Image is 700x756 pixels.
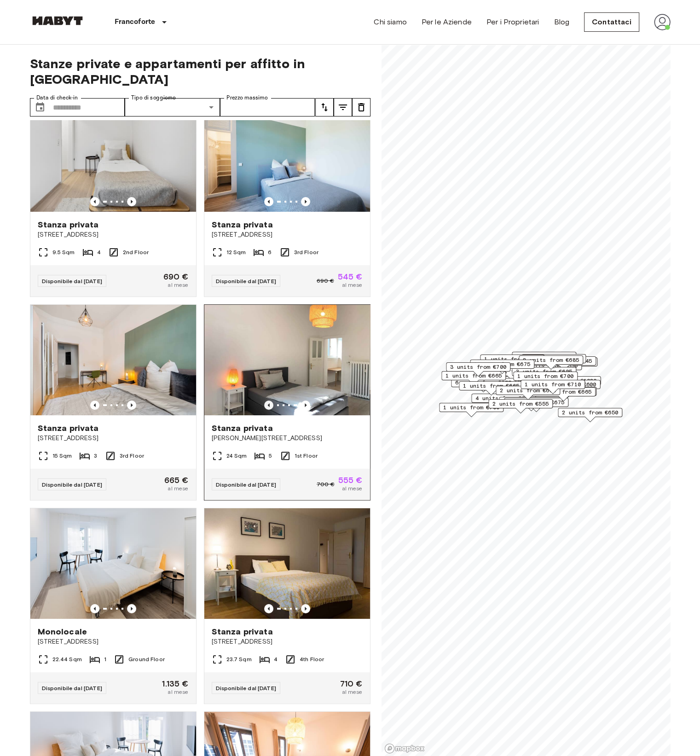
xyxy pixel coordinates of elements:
button: Previous image [90,401,99,410]
span: [STREET_ADDRESS] [212,230,363,239]
a: Per le Aziende [422,17,472,28]
img: Marketing picture of unit DE-04-002-001-02HF [204,508,370,619]
div: Map marker [439,403,503,417]
span: 4th Floor [300,655,324,663]
span: Disponibile dal [DATE] [42,278,102,285]
div: Map marker [521,380,585,394]
span: 2 units from €545 [536,357,592,365]
span: Stanza privata [212,423,273,434]
span: 9.5 Sqm [52,248,75,256]
span: 700 € [317,480,335,488]
span: 4 units from €600 [475,394,532,402]
button: Previous image [301,604,310,613]
img: Marketing picture of unit DE-04-013-003-01HF [30,305,196,415]
span: 4 [97,248,101,256]
div: Map marker [532,356,596,371]
img: Marketing picture of unit DE-04-044-001-02HF [203,305,369,415]
a: Marketing picture of unit DE-04-013-003-01HFPrevious imagePrevious imageStanza privata[STREET_ADD... [30,304,197,500]
span: 2 units from €555 [492,400,549,408]
span: 2 units from €650 [562,408,618,417]
div: Map marker [513,372,578,386]
span: 1 units from €615 [526,355,582,363]
span: 23.7 Sqm [226,655,252,663]
span: 545 € [338,273,363,281]
img: Marketing picture of unit DE-04-001-005-01H [30,508,196,619]
span: 9 units from €1020 [537,377,596,385]
span: al mese [341,688,362,696]
span: 1 units from €700 [443,403,499,412]
span: 710 € [340,680,363,688]
a: Previous imagePrevious imageStanza privata[PERSON_NAME][STREET_ADDRESS]24 Sqm51st FloorDisponibil... [204,304,370,500]
button: Previous image [264,197,273,206]
span: 6 units from €655 [455,378,511,387]
span: Stanze private e appartamenti per affitto in [GEOGRAPHIC_DATA] [30,56,370,87]
span: Disponibile dal [DATE] [42,481,102,488]
span: 1st Floor [295,452,318,460]
span: 15 Sqm [52,452,72,460]
span: 1 units from €675 [474,360,530,368]
div: Map marker [446,362,510,377]
button: Previous image [301,401,310,410]
p: Francoforte [115,17,156,28]
span: Ground Floor [128,655,165,663]
span: 2 units from €675 [508,398,564,407]
span: 4 [274,655,278,663]
span: 1 units from €665 [535,388,591,396]
span: 1 units from €665 [445,372,502,380]
span: Monolocale [38,626,87,637]
a: Per i Proprietari [486,17,539,28]
span: Disponibile dal [DATE] [42,685,102,692]
div: Map marker [471,394,536,408]
a: Marketing picture of unit DE-04-039-001-06HFPrevious imagePrevious imageStanza privata[STREET_ADD... [204,101,370,297]
img: Habyt [30,16,85,25]
button: tune [334,98,352,116]
span: [STREET_ADDRESS] [38,434,189,443]
span: al mese [168,281,188,289]
div: Map marker [459,381,523,395]
a: Marketing picture of unit DE-04-070-026-02Previous imagePrevious imageStanza privata[STREET_ADDRE... [30,101,197,297]
a: Blog [554,17,569,28]
button: Previous image [127,401,136,410]
span: 3rd Floor [294,248,318,256]
span: 690 € [317,277,334,285]
div: Map marker [441,371,506,385]
span: Stanza privata [38,219,99,230]
span: Disponibile dal [DATE] [216,278,276,285]
a: Chi siamo [374,17,406,28]
span: 2 units from €690 [500,386,556,395]
span: 1 units from €665 [463,382,519,390]
span: 24 Sqm [226,452,247,460]
span: 1 [104,655,106,663]
span: [STREET_ADDRESS] [38,637,189,646]
span: 6 [268,248,272,256]
img: avatar [654,14,671,30]
span: 690 € [163,273,189,281]
div: Map marker [531,387,596,401]
a: Contattaci [584,12,639,32]
button: Previous image [301,197,310,206]
span: Stanza privata [212,626,273,637]
button: Previous image [264,401,273,410]
span: al mese [168,688,188,696]
label: Tipo di soggiorno [131,94,176,102]
button: tune [352,98,370,116]
button: tune [315,98,334,116]
label: Prezzo massimo [226,94,267,102]
div: Map marker [504,398,568,412]
span: al mese [168,484,188,493]
span: 3 units from €700 [450,363,506,371]
span: Stanza privata [212,219,273,230]
span: 1 units from €685 [484,355,540,363]
span: al mese [341,281,362,289]
div: Map marker [512,367,576,381]
div: Map marker [532,380,600,394]
span: 1 units from €650 [516,352,572,361]
span: Stanza privata [38,423,99,434]
span: 1 units from €700 [517,372,573,380]
a: Mapbox logo [384,743,425,754]
button: Choose date [31,98,49,116]
button: Previous image [264,604,273,613]
div: Map marker [533,357,597,372]
div: Map marker [558,408,622,422]
div: Map marker [480,355,544,369]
